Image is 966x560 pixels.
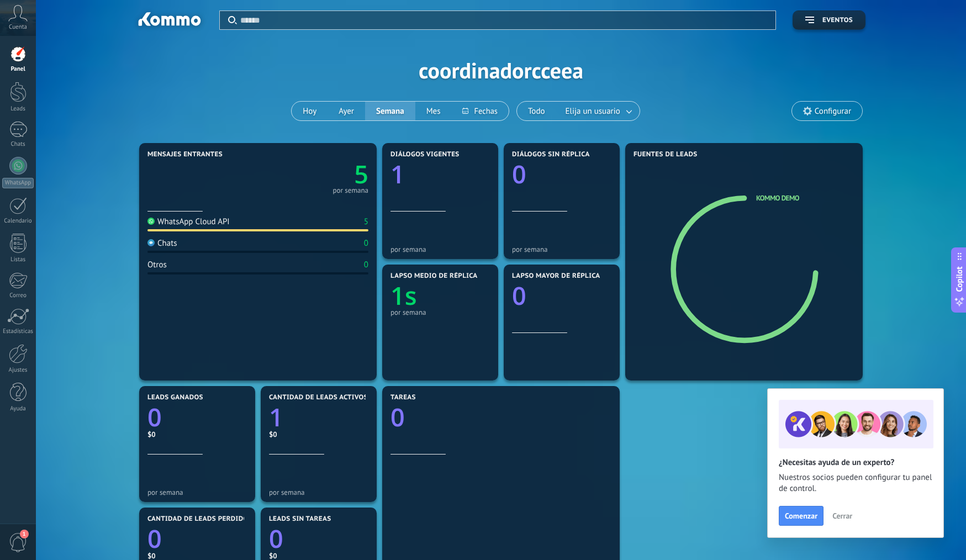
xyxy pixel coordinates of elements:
[2,218,34,225] div: Calendario
[269,522,368,556] a: 0
[634,151,698,159] span: Fuentes de leads
[364,260,368,270] div: 0
[365,102,415,120] button: Semana
[390,400,405,434] text: 0
[269,400,283,434] text: 1
[147,151,223,159] span: Mensajes entrantes
[147,522,162,556] text: 0
[364,216,368,227] div: 5
[779,457,932,468] h2: ¿Necesitas ayuda de un experto?
[756,193,799,203] a: Kommo Demo
[390,394,416,401] span: Tareas
[785,512,817,520] span: Comenzar
[779,506,824,526] button: Comenzar
[827,508,857,524] button: Cerrar
[512,245,611,253] div: por semana
[9,24,27,31] span: Cuenta
[269,522,283,556] text: 0
[390,400,611,434] a: 0
[2,141,34,148] div: Chats
[147,522,247,556] a: 0
[2,292,34,299] div: Correo
[815,107,851,116] span: Configurar
[147,260,167,270] div: Otros
[147,430,247,439] div: $0
[2,405,34,413] div: Ayuda
[269,394,368,401] span: Cantidad de leads activos
[793,10,865,30] button: Eventos
[269,488,368,496] div: por semana
[390,308,490,316] div: por semana
[20,530,29,538] span: 1
[147,400,162,434] text: 0
[2,328,34,335] div: Estadísticas
[512,279,526,313] text: 0
[364,238,368,249] div: 0
[269,400,368,434] a: 1
[390,157,405,191] text: 1
[2,256,34,263] div: Listas
[451,102,508,120] button: Fechas
[292,102,328,120] button: Hoy
[832,512,852,520] span: Cerrar
[512,272,600,280] span: Lapso mayor de réplica
[147,515,252,523] span: Cantidad de leads perdidos
[328,102,365,120] button: Ayer
[147,238,177,249] div: Chats
[822,17,853,24] span: Eventos
[2,178,34,188] div: WhatsApp
[269,430,368,439] div: $0
[147,239,155,246] img: Chats
[954,267,965,292] span: Copilot
[354,157,368,191] text: 5
[332,188,368,193] div: por semana
[2,367,34,374] div: Ajustes
[147,488,247,496] div: por semana
[258,157,368,191] a: 5
[2,66,34,73] div: Panel
[147,400,247,434] a: 0
[512,151,590,159] span: Diálogos sin réplica
[563,104,622,119] span: Elija un usuario
[147,218,155,225] img: WhatsApp Cloud API
[390,151,460,159] span: Diálogos vigentes
[269,515,331,523] span: Leads sin tareas
[390,245,490,253] div: por semana
[779,472,932,494] span: Nuestros socios pueden configurar tu panel de control.
[556,102,640,120] button: Elija un usuario
[415,102,452,120] button: Mes
[147,394,203,401] span: Leads ganados
[2,105,34,113] div: Leads
[390,279,417,313] text: 1s
[390,272,478,280] span: Lapso medio de réplica
[517,102,556,120] button: Todo
[147,216,230,227] div: WhatsApp Cloud API
[512,157,526,191] text: 0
